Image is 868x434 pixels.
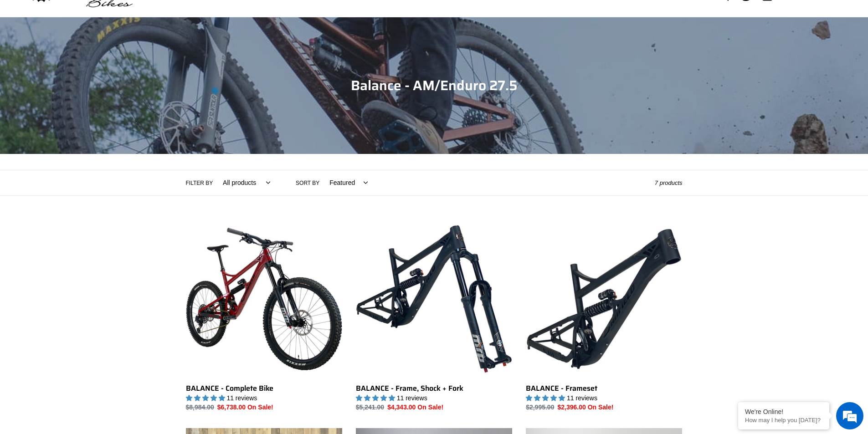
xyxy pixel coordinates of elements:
[296,179,319,187] label: Sort by
[61,51,167,63] div: Chat with us now
[29,46,52,68] img: d_696896380_company_1647369064580_696896380
[53,115,126,207] span: We're online!
[655,179,683,186] span: 7 products
[745,408,822,415] div: We're Online!
[5,249,174,281] textarea: Type your message and hit 'Enter'
[186,179,213,187] label: Filter by
[10,50,24,64] div: Navigation go back
[351,75,518,96] span: Balance - AM/Enduro 27.5
[745,417,822,424] p: How may I help you today?
[149,5,171,26] div: Minimize live chat window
